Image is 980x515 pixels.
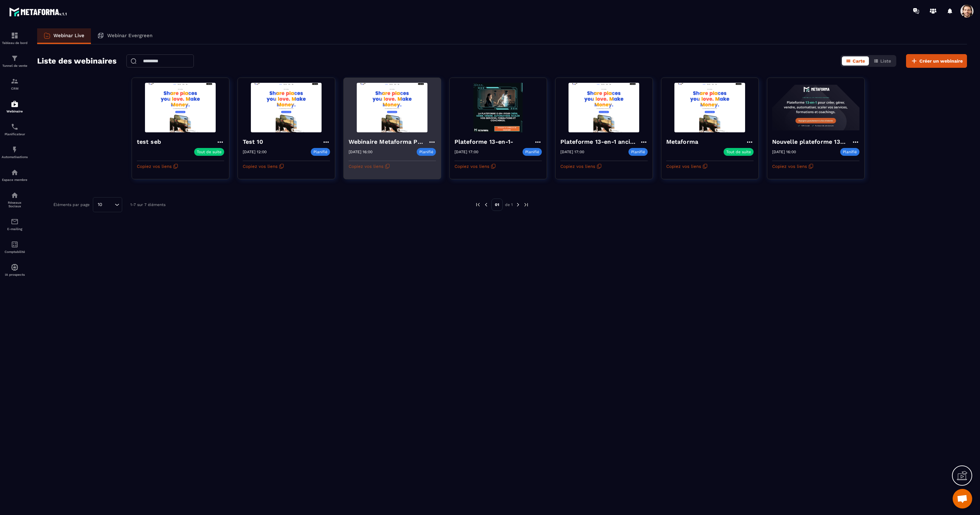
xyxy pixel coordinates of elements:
[772,83,859,132] img: webinar-background
[2,236,28,258] a: accountantaccountantComptabilité
[137,161,178,171] button: Copiez vos liens
[11,169,19,176] img: automations
[9,6,68,18] img: logo
[2,72,28,95] a: formationformationCRM
[475,202,481,208] img: prev
[666,83,754,132] img: webinar-background
[906,54,967,68] button: Créer un webinaire
[2,27,28,50] a: formationformationTableau de bord
[2,118,28,141] a: schedulerschedulerPlanificateur
[560,161,602,171] button: Copiez vos liens
[560,83,648,132] img: webinar-background
[95,201,105,208] span: 10
[37,28,91,44] a: Webinar Live
[2,95,28,118] a: automationsautomationsWebinaire
[2,64,28,67] p: Tunnel de vente
[2,164,28,186] a: automationsautomationsEspace membre
[483,202,489,208] img: prev
[349,161,390,171] button: Copiez vos liens
[454,137,517,146] h4: Plateforme 13-en-1-
[11,218,19,226] img: email
[454,83,542,132] img: webinar-background
[417,148,436,156] p: Planifié
[311,148,330,156] p: Planifié
[11,77,19,85] img: formation
[2,50,28,72] a: formationformationTunnel de vente
[953,489,972,508] a: Mở cuộc trò chuyện
[726,150,751,154] p: Tout de suite
[11,191,19,199] img: social-network
[505,202,513,207] p: de 1
[107,33,152,38] p: Webinar Evergreen
[870,56,895,66] button: Liste
[853,58,865,64] span: Carte
[2,155,28,159] p: Automatisations
[560,150,584,154] p: [DATE] 17:00
[666,137,702,146] h4: Metaforma
[2,87,28,90] p: CRM
[2,132,28,136] p: Planificateur
[2,201,28,208] p: Réseaux Sociaux
[130,202,166,207] p: 1-7 sur 7 éléments
[772,150,796,154] p: [DATE] 16:00
[11,54,19,62] img: formation
[37,54,117,67] h2: Liste des webinaires
[11,146,19,154] img: automations
[11,32,19,39] img: formation
[491,199,503,211] p: 01
[919,58,963,64] span: Créer un webinaire
[137,137,165,146] h4: test seb
[2,178,28,182] p: Espace membre
[2,41,28,45] p: Tableau de bord
[880,58,891,64] span: Liste
[197,150,222,154] p: Tout de suite
[11,241,19,248] img: accountant
[666,161,708,171] button: Copiez vos liens
[454,150,478,154] p: [DATE] 17:00
[454,161,496,171] button: Copiez vos liens
[515,202,521,208] img: next
[2,141,28,164] a: automationsautomationsAutomatisations
[11,123,19,131] img: scheduler
[243,150,267,154] p: [DATE] 12:00
[628,148,648,156] p: Planifié
[53,202,90,207] p: Éléments par page
[772,137,852,146] h4: Nouvelle plateforme 13-en-1
[11,263,19,271] img: automations
[243,83,330,132] img: webinar-background
[2,213,28,236] a: emailemailE-mailing
[243,161,284,171] button: Copiez vos liens
[840,148,859,156] p: Planifié
[2,110,28,113] p: Webinaire
[2,227,28,231] p: E-mailing
[243,137,266,146] h4: Test 10
[560,137,640,146] h4: Plateforme 13-en-1 ancien
[772,161,814,171] button: Copiez vos liens
[2,250,28,254] p: Comptabilité
[349,83,436,132] img: webinar-background
[523,202,529,208] img: next
[349,150,372,154] p: [DATE] 16:00
[105,201,113,208] input: Search for option
[349,137,428,146] h4: Webinaire Metaforma Plateforme 13-en-1
[11,100,19,108] img: automations
[523,148,542,156] p: Planifié
[842,56,869,66] button: Carte
[2,186,28,213] a: social-networksocial-networkRéseaux Sociaux
[137,83,224,132] img: webinar-background
[2,273,28,276] p: IA prospects
[93,197,122,212] div: Search for option
[53,33,84,38] p: Webinar Live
